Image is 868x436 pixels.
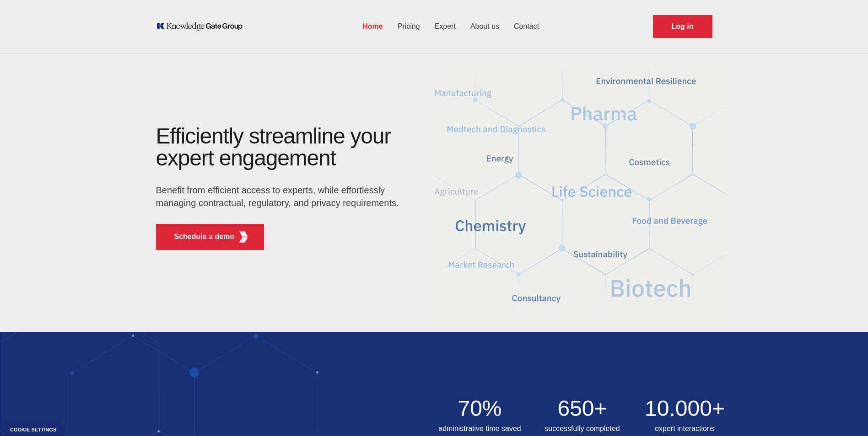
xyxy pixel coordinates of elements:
[156,184,405,209] p: Benefit from efficient access to experts, while effortlessly managing contractual, regulatory, an...
[537,398,628,420] h2: 650+
[174,231,235,242] p: Schedule a demo
[427,15,463,38] a: Expert
[434,59,727,323] img: KGG Fifth Element RED
[822,392,868,436] div: Widget de chat
[822,392,868,436] iframe: Chat Widget
[10,427,56,432] div: Cookie settings
[463,15,507,38] a: About us
[237,231,249,243] img: KGG Fifth Element RED
[156,22,249,31] a: KOL Knowledge Platform: Talk to Key External Experts (KEE)
[390,15,427,38] a: Pricing
[507,15,546,38] a: Contact
[434,398,526,420] h2: 70%
[355,15,390,38] a: Home
[156,124,391,170] h1: Efficiently streamline your expert engagement
[639,398,731,420] h2: 10.000+
[653,15,712,38] a: Request Demo
[156,224,264,250] button: Schedule a demoKGG Fifth Element RED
